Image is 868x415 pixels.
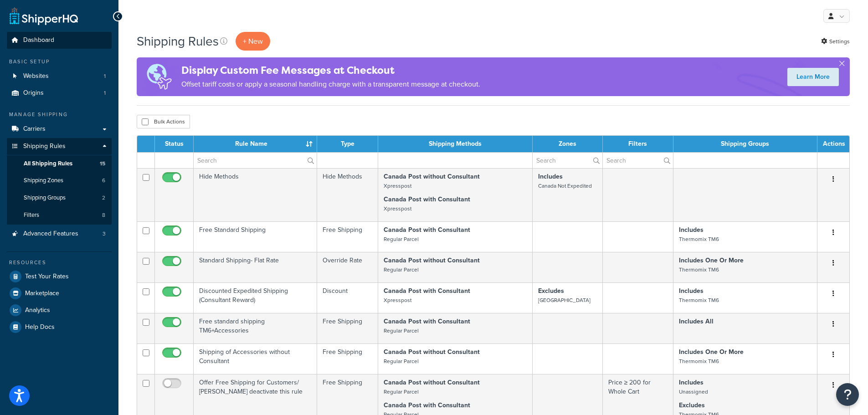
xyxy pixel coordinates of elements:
[7,138,112,225] li: Shipping Rules
[103,230,106,238] span: 3
[317,136,378,152] th: Type
[384,182,411,190] small: Xpresspost
[384,172,480,181] strong: Canada Post without Consultant
[7,225,112,242] a: Advanced Features 3
[7,285,112,302] li: Marketplace
[194,282,317,313] td: Discounted Expedited Shipping (Consultant Reward)
[137,32,219,50] h1: Shipping Rules
[7,111,112,118] div: Manage Shipping
[787,68,839,86] a: Learn More
[25,290,59,297] span: Marketplace
[7,190,112,206] li: Shipping Groups
[7,207,112,224] a: Filters 8
[679,235,719,243] small: Thermomix TM6
[236,32,270,51] p: + New
[384,400,470,410] strong: Canada Post with Consultant
[384,205,411,213] small: Xpresspost
[7,85,112,102] a: Origins 1
[317,343,378,374] td: Free Shipping
[384,317,470,326] strong: Canada Post with Consultant
[194,343,317,374] td: Shipping of Accessories without Consultant
[23,36,54,44] span: Dashboard
[538,182,592,190] small: Canada Not Expedited
[10,7,78,25] a: ShipperHQ Home
[679,357,719,365] small: Thermomix TM6
[104,89,106,97] span: 1
[538,296,591,304] small: [GEOGRAPHIC_DATA]
[7,85,112,102] li: Origins
[384,266,419,274] small: Regular Parcel
[7,259,112,266] div: Resources
[317,221,378,252] td: Free Shipping
[7,190,112,206] a: Shipping Groups 2
[7,319,112,335] a: Help Docs
[7,32,112,49] a: Dashboard
[384,327,419,335] small: Regular Parcel
[23,125,46,133] span: Carriers
[7,68,112,85] a: Websites 1
[102,194,105,202] span: 2
[137,115,190,128] button: Bulk Actions
[673,136,817,152] th: Shipping Groups
[194,221,317,252] td: Free Standard Shipping
[24,194,66,202] span: Shipping Groups
[25,307,50,314] span: Analytics
[317,313,378,343] td: Free Shipping
[7,68,112,85] li: Websites
[137,57,181,96] img: duties-banner-06bc72dcb5fe05cb3f9472aba00be2ae8eb53ab6f0d8bb03d382ba314ac3c341.png
[603,153,673,168] input: Search
[23,143,66,150] span: Shipping Rules
[317,252,378,282] td: Override Rate
[7,268,112,285] a: Test Your Rates
[24,177,63,184] span: Shipping Zones
[194,252,317,282] td: Standard Shipping- Flat Rate
[23,89,44,97] span: Origins
[194,168,317,221] td: Hide Methods
[7,58,112,66] div: Basic Setup
[23,230,78,238] span: Advanced Features
[679,225,704,235] strong: Includes
[7,302,112,318] a: Analytics
[603,136,673,152] th: Filters
[679,388,708,396] small: Unassigned
[25,323,55,331] span: Help Docs
[538,286,564,296] strong: Excludes
[194,153,317,168] input: Search
[679,286,704,296] strong: Includes
[7,121,112,138] a: Carriers
[7,172,112,189] a: Shipping Zones 6
[817,136,849,152] th: Actions
[102,211,105,219] span: 8
[317,168,378,221] td: Hide Methods
[7,172,112,189] li: Shipping Zones
[7,155,112,172] li: All Shipping Rules
[155,136,194,152] th: Status
[384,378,480,387] strong: Canada Post without Consultant
[102,177,105,184] span: 6
[384,195,470,204] strong: Canada Post with Consultant
[24,160,72,168] span: All Shipping Rules
[384,357,419,365] small: Regular Parcel
[378,136,533,152] th: Shipping Methods
[533,136,603,152] th: Zones
[679,378,704,387] strong: Includes
[679,266,719,274] small: Thermomix TM6
[181,63,480,78] h4: Display Custom Fee Messages at Checkout
[384,286,470,296] strong: Canada Post with Consultant
[836,383,859,406] button: Open Resource Center
[538,172,563,181] strong: Includes
[24,211,39,219] span: Filters
[679,400,705,410] strong: Excludes
[679,317,714,326] strong: Includes All
[194,313,317,343] td: Free standard shipping TM6+Accessories
[679,296,719,304] small: Thermomix TM6
[384,256,480,265] strong: Canada Post without Consultant
[384,225,470,235] strong: Canada Post with Consultant
[100,160,105,168] span: 15
[7,138,112,155] a: Shipping Rules
[679,256,744,265] strong: Includes One Or More
[317,282,378,313] td: Discount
